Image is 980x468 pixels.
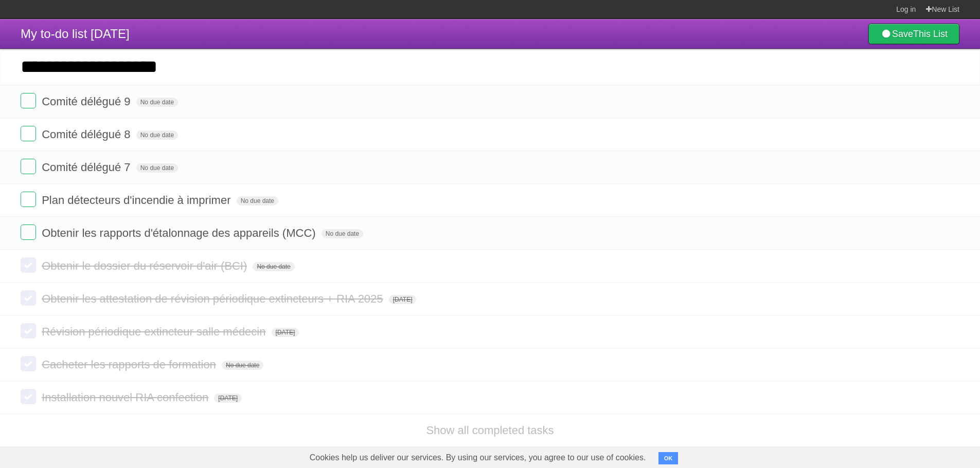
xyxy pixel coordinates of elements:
span: [DATE] [214,394,242,403]
label: Done [21,356,36,371]
span: My to-do list [DATE] [21,27,130,41]
span: No due date [136,130,178,140]
span: Comité délégué 8 [42,128,133,141]
span: Cacheter les rapports de formation [42,358,219,371]
span: [DATE] [389,295,417,304]
span: Obtenir le dossier du réservoir d'air (BCI) [42,259,250,272]
span: Cookies help us deliver our services. By using our services, you agree to our use of cookies. [299,447,656,468]
span: No due date [136,98,178,107]
span: [DATE] [272,328,299,337]
label: Done [21,323,36,339]
span: No due date [222,361,263,370]
span: Plan détecteurs d'incendie à imprimer [42,194,233,207]
label: Done [21,290,36,306]
span: No due date [322,229,363,238]
span: No due date [253,262,294,271]
label: Done [21,224,36,240]
span: Révision périodique extincteur salle médecin [42,325,268,338]
label: Done [21,192,36,207]
span: No due date [237,196,278,205]
label: Done [21,93,36,108]
a: SaveThis List [868,24,959,44]
b: This List [913,29,948,39]
label: Done [21,159,36,174]
label: Done [21,257,36,273]
span: Obtenir les rapports d'étalonnage des appareils (MCC) [42,227,318,239]
span: Installation nouvel RIA confection [42,391,211,404]
span: Obtenir les attestation de révision périodique extincteurs + RIA 2025 [42,292,385,305]
label: Done [21,389,36,404]
span: No due date [136,163,178,173]
a: Show all completed tasks [426,424,554,437]
span: Comité délégué 9 [42,95,133,108]
button: OK [658,452,679,464]
label: Done [21,126,36,141]
span: Comité délégué 7 [42,161,133,174]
